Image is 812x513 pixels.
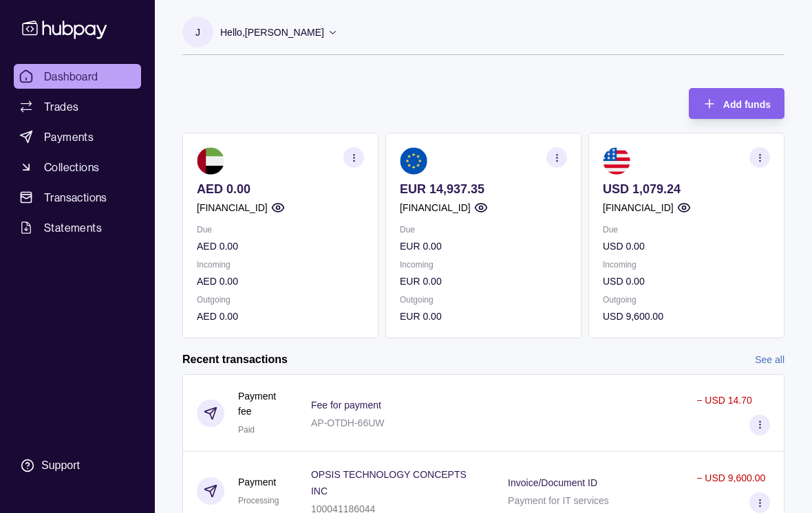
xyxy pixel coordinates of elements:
[238,389,284,419] p: Payment fee
[14,94,141,119] a: Trades
[311,469,467,496] p: OPSIS TECHNOLOGY CONCEPTS INC
[14,215,141,240] a: Statements
[508,495,609,506] p: Payment for IT services
[400,274,567,289] p: EUR 0.00
[44,219,102,236] span: Statements
[603,292,770,307] p: Outgoing
[696,472,765,483] p: − USD 9,600.00
[14,64,141,89] a: Dashboard
[197,274,364,289] p: AED 0.00
[197,239,364,254] p: AED 0.00
[197,257,364,272] p: Incoming
[400,222,567,237] p: Due
[603,239,770,254] p: USD 0.00
[238,496,279,505] span: Processing
[400,182,567,197] p: EUR 14,937.35
[14,185,141,210] a: Transactions
[723,99,771,110] span: Add funds
[508,477,597,488] p: Invoice/Document ID
[197,182,364,197] p: AED 0.00
[400,292,567,307] p: Outgoing
[311,417,385,428] p: AP-OTDH-66UW
[197,147,224,175] img: ae
[197,292,364,307] p: Outgoing
[400,147,427,175] img: eu
[14,451,141,480] a: Support
[44,159,99,175] span: Collections
[696,395,752,406] p: − USD 14.70
[44,68,98,85] span: Dashboard
[14,155,141,179] a: Collections
[603,147,630,175] img: us
[603,182,770,197] p: USD 1,079.24
[603,257,770,272] p: Incoming
[311,400,381,411] p: Fee for payment
[220,25,324,40] p: Hello, [PERSON_NAME]
[400,309,567,324] p: EUR 0.00
[238,474,279,490] p: Payment
[603,309,770,324] p: USD 9,600.00
[44,129,94,145] span: Payments
[14,124,141,149] a: Payments
[44,189,107,206] span: Transactions
[197,222,364,237] p: Due
[603,222,770,237] p: Due
[197,200,268,215] p: [FINANCIAL_ID]
[400,239,567,254] p: EUR 0.00
[195,25,200,40] p: J
[44,98,78,115] span: Trades
[603,274,770,289] p: USD 0.00
[41,458,80,473] div: Support
[182,352,288,367] h2: Recent transactions
[238,425,255,435] span: Paid
[400,257,567,272] p: Incoming
[603,200,674,215] p: [FINANCIAL_ID]
[400,200,471,215] p: [FINANCIAL_ID]
[689,88,784,119] button: Add funds
[197,309,364,324] p: AED 0.00
[755,352,784,367] a: See all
